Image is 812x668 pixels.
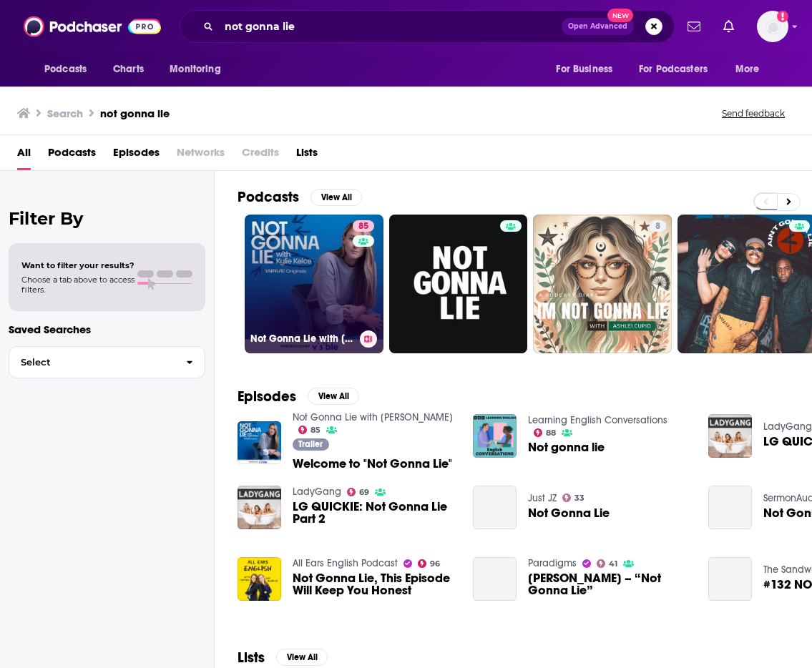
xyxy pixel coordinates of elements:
span: 88 [546,430,556,436]
a: Learning English Conversations [528,414,667,426]
a: 41 [597,559,618,568]
a: 96 [418,559,441,568]
h2: Filter By [9,208,205,229]
a: Paradigms [528,557,577,569]
span: Credits [242,141,279,170]
span: 33 [574,495,584,501]
a: Episodes [113,141,160,170]
span: Want to filter your results? [21,260,134,270]
a: Lists [296,141,318,170]
span: Charts [113,59,144,79]
span: Choose a tab above to access filters. [21,275,134,295]
a: LadyGang [763,421,812,433]
a: Show notifications dropdown [718,14,740,39]
button: open menu [725,56,778,83]
a: #132 NOT GONNA LIE [708,557,752,601]
span: 41 [609,561,617,567]
button: open menu [34,56,105,83]
button: open menu [160,56,239,83]
button: Select [9,346,205,378]
span: New [607,9,633,22]
button: Send feedback [718,107,789,119]
span: For Business [556,59,612,79]
img: Welcome to "Not Gonna Lie" [238,421,281,465]
button: View All [310,189,362,206]
button: Show profile menu [757,11,788,42]
h2: Podcasts [238,188,299,206]
a: Abbie Thomas – “Not Gonna Lie” [473,557,517,601]
a: Podcasts [48,141,96,170]
span: More [735,59,760,79]
a: ListsView All [238,649,328,667]
img: Podchaser - Follow, Share and Rate Podcasts [24,13,161,40]
a: 88 [534,428,557,437]
a: Charts [104,56,152,83]
img: LG QUICKIE: Not Gonna Lie Part 2 [238,486,281,529]
img: User Profile [757,11,788,42]
span: 69 [359,489,369,496]
a: Welcome to "Not Gonna Lie" [293,458,452,470]
a: Just JZ [528,492,557,504]
a: All [17,141,31,170]
a: 33 [562,493,585,502]
a: 8 [533,215,672,353]
span: For Podcasters [639,59,708,79]
a: Abbie Thomas – “Not Gonna Lie” [528,572,691,596]
button: View All [276,649,328,666]
img: Not gonna lie [473,414,517,458]
a: Not Gonna Lie [528,507,610,519]
a: Not gonna lie [528,441,605,453]
button: Open AdvancedNew [562,18,634,35]
h3: not gonna lie [100,107,170,120]
input: Search podcasts, credits, & more... [219,15,562,38]
a: LadyGang [293,486,341,498]
a: 8 [650,220,666,232]
span: Select [9,358,175,367]
span: 85 [358,220,368,234]
span: 85 [310,427,321,433]
button: open menu [546,56,630,83]
span: [PERSON_NAME] – “Not Gonna Lie” [528,572,691,596]
a: Not Gonna Lie [708,486,752,529]
a: 85Not Gonna Lie with [PERSON_NAME] [245,215,383,353]
span: Open Advanced [568,23,627,30]
h2: Episodes [238,388,296,406]
h3: Search [47,107,83,120]
p: Saved Searches [9,323,205,336]
a: 85 [353,220,374,232]
span: 96 [430,561,440,567]
a: All Ears English Podcast [293,557,398,569]
span: 8 [655,220,660,234]
a: Show notifications dropdown [682,14,706,39]
a: PodcastsView All [238,188,362,206]
a: 85 [298,426,321,434]
span: Monitoring [170,59,220,79]
span: Logged in as rowan.sullivan [757,11,788,42]
span: Podcasts [44,59,87,79]
img: LG QUICKIE: Not Gonna Lie [708,414,752,458]
span: Networks [177,141,225,170]
a: LG QUICKIE: Not Gonna Lie Part 2 [293,501,456,525]
a: Not Gonna Lie [473,486,517,529]
svg: Add a profile image [777,11,788,22]
button: View All [308,388,359,405]
div: Search podcasts, credits, & more... [180,10,675,43]
img: Not Gonna Lie, This Episode Will Keep You Honest [238,557,281,601]
a: Not Gonna Lie, This Episode Will Keep You Honest [293,572,456,596]
button: open menu [630,56,728,83]
h3: Not Gonna Lie with [PERSON_NAME] [250,333,354,345]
